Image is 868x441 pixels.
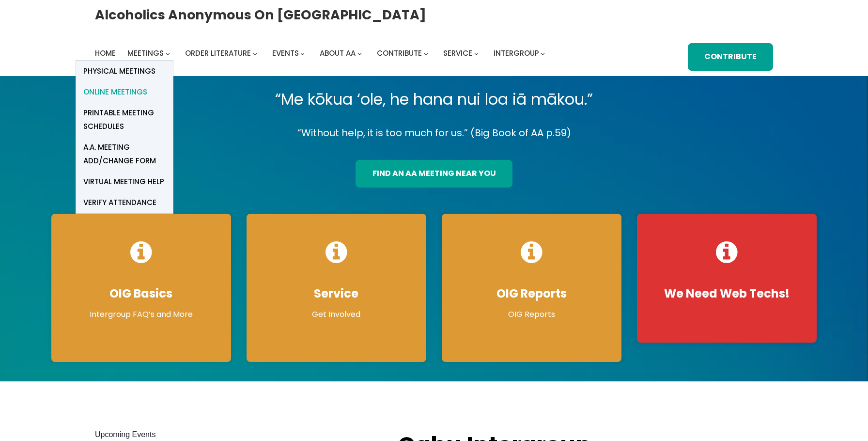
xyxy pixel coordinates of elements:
a: Home [95,47,116,60]
button: Contribute submenu [424,51,428,56]
p: “Without help, it is too much for us.” (Big Book of AA p.59) [44,125,825,142]
span: Service [443,48,472,58]
p: “Me kōkua ‘ole, he hana nui loa iā mākou.” [44,86,825,113]
a: About AA [320,47,356,60]
h4: Service [256,286,417,301]
a: find an aa meeting near you [356,160,512,188]
a: Online Meetings [76,82,173,103]
button: Events submenu [300,51,305,56]
a: Meetings [127,47,164,60]
button: Meetings submenu [166,51,170,56]
a: Physical Meetings [76,61,173,81]
button: Order Literature submenu [253,51,257,56]
nav: Intergroup [95,47,548,60]
p: OIG Reports [451,309,612,320]
span: Online Meetings [83,85,147,99]
span: Contribute [377,48,422,58]
a: Alcoholics Anonymous on [GEOGRAPHIC_DATA] [95,3,426,26]
a: Virtual Meeting Help [76,172,173,192]
span: About AA [320,48,356,58]
p: Get Involved [256,309,417,320]
button: Service submenu [474,51,479,56]
h4: OIG Reports [451,286,612,301]
a: Printable Meeting Schedules [76,103,173,137]
span: verify attendance [83,196,156,209]
a: Intergroup [494,47,539,60]
a: Service [443,47,472,60]
button: Intergroup submenu [541,51,545,56]
button: About AA submenu [357,51,362,56]
a: Events [272,47,299,60]
a: Contribute [377,47,422,60]
h4: We Need Web Techs! [647,286,807,301]
span: Physical Meetings [83,64,155,78]
span: Intergroup [494,48,539,58]
h2: Upcoming Events [95,429,378,441]
span: Home [95,48,116,58]
a: Contribute [688,43,773,71]
a: A.A. Meeting Add/Change Form [76,137,173,172]
span: Order Literature [185,48,251,58]
p: Intergroup FAQ’s and More [61,309,221,320]
h4: OIG Basics [61,286,221,301]
span: Events [272,48,299,58]
a: verify attendance [76,192,173,213]
span: Meetings [127,48,164,58]
span: A.A. Meeting Add/Change Form [83,141,166,168]
span: Virtual Meeting Help [83,175,164,189]
span: Printable Meeting Schedules [83,106,166,133]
